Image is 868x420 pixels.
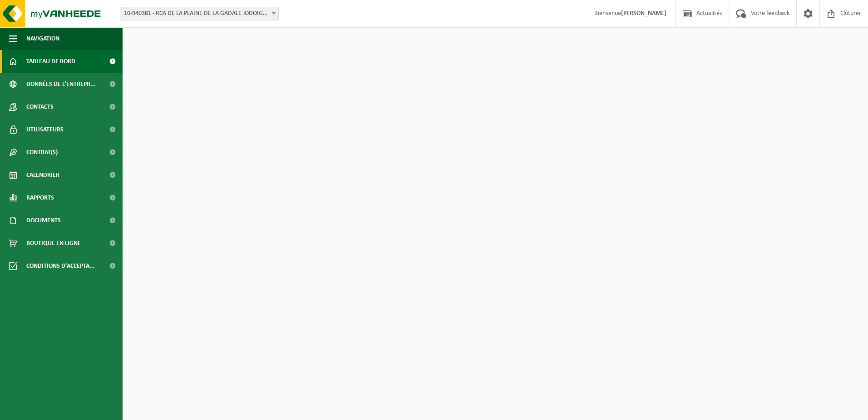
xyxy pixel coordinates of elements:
span: Navigation [26,27,59,50]
span: Données de l'entrepr... [26,73,96,95]
span: Rapports [26,186,54,209]
span: Boutique en ligne [26,232,81,255]
span: 10-940381 - RCA DE LA PLAINE DE LA GADALE JODOIGNE - JODOIGNE [120,7,279,20]
strong: [PERSON_NAME] [621,10,666,17]
span: 10-940381 - RCA DE LA PLAINE DE LA GADALE JODOIGNE - JODOIGNE [120,7,278,20]
span: Documents [26,209,61,232]
span: Utilisateurs [26,118,64,141]
span: Contacts [26,95,54,118]
span: Tableau de bord [26,50,75,73]
span: Calendrier [26,164,59,186]
span: Conditions d'accepta... [26,255,95,277]
span: Contrat(s) [26,141,58,164]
